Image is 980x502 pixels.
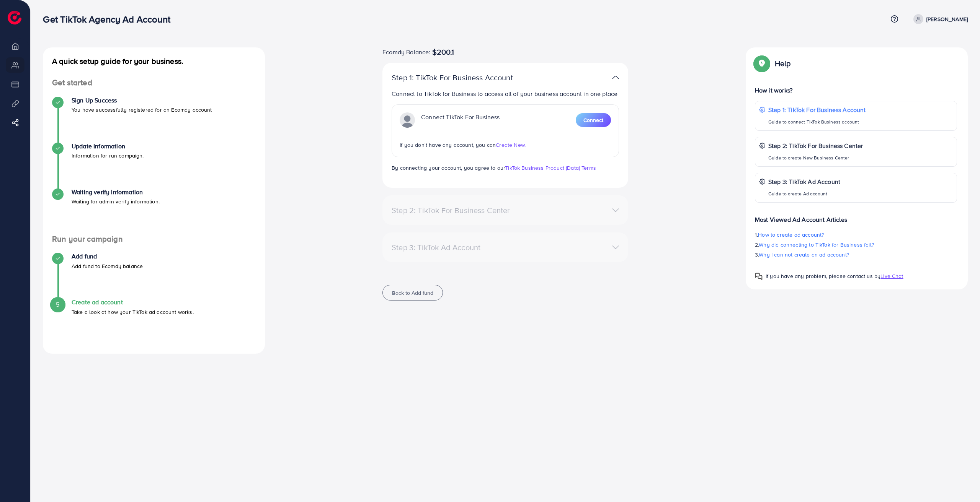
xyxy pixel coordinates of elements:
[72,151,144,160] p: Information for run campaign.
[768,141,863,150] p: Step 2: TikTok For Business Center
[432,47,454,57] span: $200.1
[43,143,265,188] li: Update Information
[768,189,840,198] p: Guide to create Ad account
[43,14,176,25] h3: Get TikTok Agency Ad Account
[43,253,265,299] li: Add fund
[910,14,968,24] a: [PERSON_NAME]
[72,197,160,206] p: Waiting for admin verify information.
[505,164,596,172] a: TikTok Business Product (Data) Terms
[392,73,539,82] p: Step 1: TikTok For Business Account
[8,11,21,24] img: logo
[759,241,874,249] span: Why did connecting to TikTok for Business fail?
[43,188,265,234] li: Waiting verify information
[72,105,212,114] p: You have successfully registered for an Ecomdy account
[43,57,265,66] h4: A quick setup guide for your business.
[755,240,957,249] p: 2.
[392,89,619,98] p: Connect to TikTok for Business to access all of your business account in one place
[766,272,880,280] span: If you have any problem, please contact us by
[72,307,194,317] p: Take a look at how your TikTok ad account works.
[880,272,903,280] span: Live Chat
[43,234,265,244] h4: Run your campaign
[759,251,849,258] span: Why I can not create an ad account?
[392,289,433,297] span: Back to Add fund
[583,116,603,124] span: Connect
[755,209,957,224] p: Most Viewed Ad Account Articles
[72,262,143,271] p: Add fund to Ecomdy balance
[768,177,840,186] p: Step 3: TikTok Ad Account
[43,97,265,143] li: Sign Up Success
[72,143,144,150] h4: Update Information
[43,78,265,88] h4: Get started
[72,253,143,260] h4: Add fund
[768,105,866,114] p: Step 1: TikTok For Business Account
[755,273,763,280] img: Popup guide
[926,15,968,24] p: [PERSON_NAME]
[755,57,769,70] img: Popup guide
[56,300,59,309] span: 5
[43,299,265,344] li: Create ad account
[755,250,957,259] p: 3.
[382,47,430,57] span: Ecomdy Balance:
[72,97,212,104] h4: Sign Up Success
[758,231,824,239] span: How to create ad account?
[755,230,957,239] p: 1.
[400,112,415,128] img: TikTok partner
[72,188,160,196] h4: Waiting verify information
[576,113,611,127] button: Connect
[496,141,526,149] span: Create New.
[768,153,863,162] p: Guide to create New Business Center
[400,141,496,149] span: If you don't have any account, you can
[612,72,619,83] img: TikTok partner
[382,285,443,301] button: Back to Add fund
[768,117,866,127] p: Guide to connect TikTok Business account
[775,59,791,68] p: Help
[755,86,957,95] p: How it works?
[392,163,619,172] p: By connecting your account, you agree to our
[72,299,194,306] h4: Create ad account
[421,112,500,128] p: Connect TikTok For Business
